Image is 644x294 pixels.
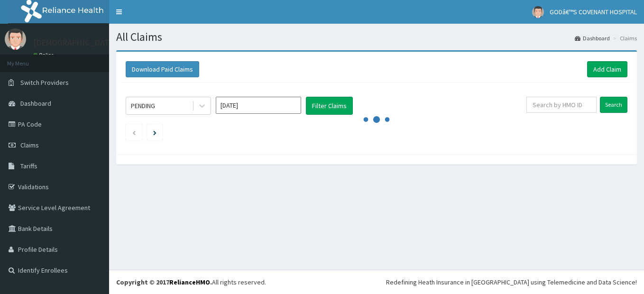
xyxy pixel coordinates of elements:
[526,97,597,113] input: Search by HMO ID
[132,128,136,137] a: Previous page
[20,141,39,149] span: Claims
[20,99,51,108] span: Dashboard
[611,34,637,42] li: Claims
[153,128,156,137] a: Next page
[216,97,301,114] input: Select Month and Year
[532,6,544,18] img: User Image
[587,61,627,77] a: Add Claim
[600,97,627,113] input: Search
[20,162,37,170] span: Tariffs
[386,277,637,287] div: Redefining Heath Insurance in [GEOGRAPHIC_DATA] using Telemedicine and Data Science!
[550,8,637,16] span: GODâ€™S COVENANT HOSPITAL
[131,101,155,110] div: PENDING
[116,278,212,286] strong: Copyright © 2017 .
[33,38,204,47] p: [DEMOGRAPHIC_DATA]’S [GEOGRAPHIC_DATA]
[33,52,56,58] a: Online
[109,270,644,294] footer: All rights reserved.
[306,97,353,115] button: Filter Claims
[116,31,637,43] h1: All Claims
[575,34,610,42] a: Dashboard
[5,28,26,50] img: User Image
[126,61,199,77] button: Download Paid Claims
[362,105,391,134] svg: audio-loading
[20,78,69,87] span: Switch Providers
[169,278,210,286] a: RelianceHMO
